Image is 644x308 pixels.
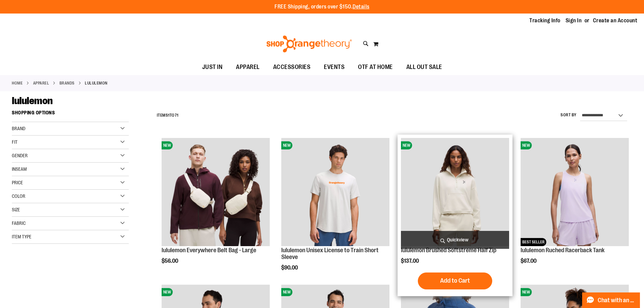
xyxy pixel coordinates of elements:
span: ALL OUT SALE [406,60,442,75]
a: Details [353,4,369,10]
div: product [278,135,393,288]
p: FREE Shipping, orders over $150. [275,3,369,11]
span: Size [12,207,20,212]
span: NEW [281,141,292,149]
img: lululemon Everywhere Belt Bag - Large [162,138,270,246]
a: lululemon Everywhere Belt Bag - Large [162,247,256,254]
span: Price [12,180,23,185]
a: lululemon Unisex License to Train Short SleeveNEW [281,138,389,247]
img: lululemon Unisex License to Train Short Sleeve [281,138,389,246]
span: $67.00 [521,258,538,264]
span: Gender [12,153,28,158]
span: $90.00 [281,265,299,271]
span: OTF AT HOME [358,60,393,75]
strong: Shopping Options [12,107,129,122]
div: product [517,135,632,281]
div: product [398,135,512,296]
a: Tracking Info [529,17,560,24]
img: lululemon Ruched Racerback Tank [521,138,629,246]
span: ACCESSORIES [273,60,311,75]
a: lululemon Everywhere Belt Bag - LargeNEW [162,138,270,247]
a: lululemon Unisex License to Train Short Sleeve [281,247,379,260]
a: Home [12,80,23,86]
span: NEW [401,141,412,149]
span: NEW [521,288,532,296]
span: $137.00 [401,258,420,264]
span: 71 [175,113,178,118]
img: Shop Orangetheory [265,35,353,52]
span: EVENTS [324,60,344,75]
img: lululemon Brushed Softstreme Half Zip [401,138,509,246]
a: lululemon Brushed Softstreme Half Zip [401,247,496,254]
span: Item Type [12,234,31,239]
span: APPAREL [236,60,260,75]
a: Sign In [566,17,582,24]
span: JUST IN [202,60,223,75]
span: NEW [162,141,173,149]
a: Quickview [401,231,509,249]
a: lululemon Ruched Racerback Tank [521,247,604,254]
a: APPAREL [33,80,49,86]
a: lululemon Brushed Softstreme Half ZipNEW [401,138,509,247]
span: 1 [168,113,170,118]
strong: lululemon [85,80,108,86]
span: Chat with an Expert [598,297,636,304]
span: Fit [12,139,18,145]
div: product [158,135,273,281]
button: Chat with an Expert [582,292,640,308]
span: lululemon [12,95,53,106]
span: BEST SELLER [521,238,546,246]
button: Add to Cart [418,273,492,289]
span: Color [12,193,25,199]
a: Create an Account [593,17,638,24]
span: NEW [521,141,532,149]
a: lululemon Ruched Racerback TankNEWBEST SELLER [521,138,629,247]
span: NEW [281,288,292,296]
span: Brand [12,126,25,131]
h2: Items to [157,110,178,121]
span: Inseam [12,166,27,172]
span: Add to Cart [440,277,470,284]
span: NEW [162,288,173,296]
span: Fabric [12,220,26,226]
a: BRANDS [59,80,75,86]
span: $56.00 [162,258,179,264]
label: Sort By [560,112,577,118]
